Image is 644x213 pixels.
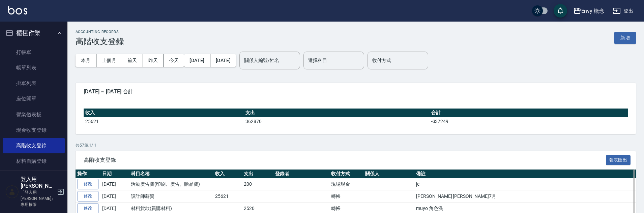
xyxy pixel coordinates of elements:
[3,60,65,75] a: 帳單列表
[76,142,636,148] p: 共 57 筆, 1 / 1
[129,178,213,190] td: 活動廣告費(印刷、廣告、贈品費)
[77,179,99,189] a: 修改
[242,178,273,190] td: 200
[100,178,129,190] td: [DATE]
[3,24,65,42] button: 櫃檯作業
[414,170,636,178] th: 備註
[610,5,636,17] button: 登出
[414,178,636,190] td: jc
[329,190,363,203] td: 轉帳
[614,34,636,41] a: 新增
[100,190,129,203] td: [DATE]
[96,54,122,67] button: 上個月
[329,170,363,178] th: 收付方式
[554,4,567,18] button: save
[581,7,605,15] div: Envy 概念
[21,176,55,189] h5: 登入用[PERSON_NAME]
[77,191,99,202] a: 修改
[76,54,96,67] button: 本月
[8,6,27,14] img: Logo
[84,117,244,126] td: 25621
[414,190,636,203] td: [PERSON_NAME] [PERSON_NAME]7月
[76,170,100,178] th: 操作
[210,54,236,67] button: [DATE]
[213,190,242,203] td: 25621
[244,117,430,126] td: 362870
[363,170,414,178] th: 關係人
[184,54,210,67] button: [DATE]
[329,178,363,190] td: 現場現金
[570,4,608,18] button: Envy 概念
[84,109,244,117] th: 收入
[5,185,19,199] img: Person
[129,190,213,203] td: 設計師薪資
[122,54,143,67] button: 前天
[3,91,65,106] a: 座位開單
[606,156,631,163] a: 報表匯出
[3,169,65,185] a: 每日結帳
[164,54,184,67] button: 今天
[614,32,636,44] button: 新增
[273,170,329,178] th: 登錄者
[3,107,65,122] a: 營業儀表板
[3,122,65,138] a: 現金收支登錄
[143,54,164,67] button: 昨天
[3,44,65,60] a: 打帳單
[76,30,124,34] h2: ACCOUNTING RECORDS
[3,75,65,91] a: 掛單列表
[3,138,65,153] a: 高階收支登錄
[242,170,273,178] th: 支出
[3,153,65,169] a: 材料自購登錄
[84,157,606,163] span: 高階收支登錄
[430,109,628,117] th: 合計
[76,37,124,46] h3: 高階收支登錄
[244,109,430,117] th: 支出
[430,117,628,126] td: -337249
[606,155,631,165] button: 報表匯出
[84,88,628,95] span: [DATE] ~ [DATE] 合計
[129,170,213,178] th: 科目名稱
[213,170,242,178] th: 收入
[100,170,129,178] th: 日期
[21,189,55,208] p: 「登入用[PERSON_NAME]」專用權限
